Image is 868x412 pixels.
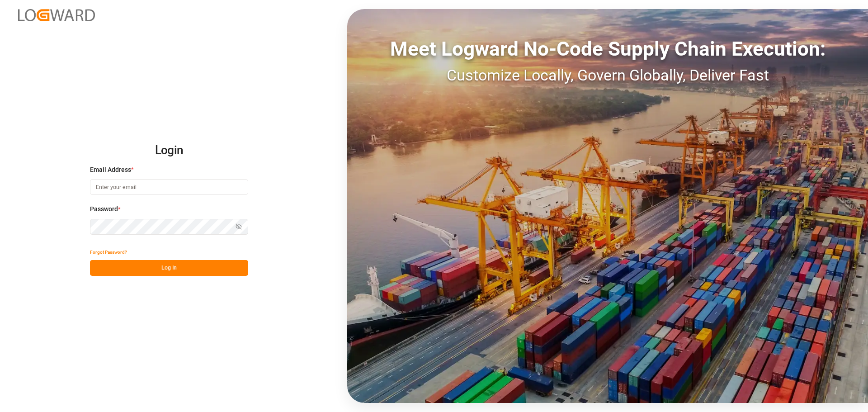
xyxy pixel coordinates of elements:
[90,260,248,276] button: Log In
[90,136,248,165] h2: Login
[90,204,118,214] span: Password
[347,34,868,64] div: Meet Logward No-Code Supply Chain Execution:
[90,179,248,195] input: Enter your email
[18,9,95,21] img: Logward_new_orange.png
[347,64,868,87] div: Customize Locally, Govern Globally, Deliver Fast
[90,165,131,175] span: Email Address
[90,244,127,260] button: Forgot Password?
